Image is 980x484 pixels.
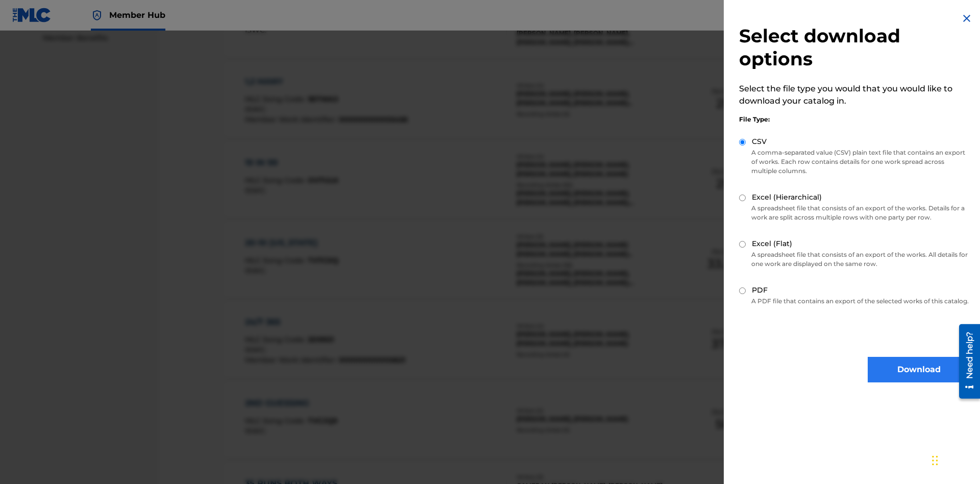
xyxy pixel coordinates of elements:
[868,357,970,382] button: Download
[739,204,970,222] p: A spreadsheet file that consists of an export of the works. Details for a work are split across m...
[91,9,103,21] img: Top Rightsholder
[739,148,970,176] p: A comma-separated value (CSV) plain text file that contains an export of works. Each row contains...
[752,285,768,296] label: PDF
[752,136,767,147] label: CSV
[739,250,970,269] p: A spreadsheet file that consists of an export of the works. All details for one work are displaye...
[752,192,822,203] label: Excel (Hierarchical)
[12,8,52,22] img: MLC Logo
[739,297,970,306] p: A PDF file that contains an export of the selected works of this catalog.
[929,435,980,484] iframe: Chat Widget
[739,25,970,70] h2: Select download options
[739,83,970,107] p: Select the file type you would that you would like to download your catalog in.
[752,238,792,249] label: Excel (Flat)
[739,115,970,124] div: File Type:
[932,445,938,476] div: Drag
[109,9,165,21] span: Member Hub
[951,320,980,404] iframe: Resource Center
